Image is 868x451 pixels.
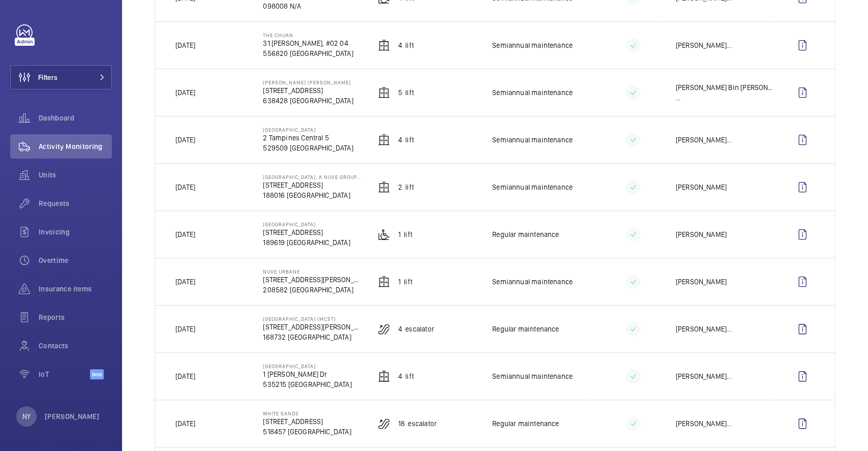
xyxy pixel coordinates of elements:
p: [STREET_ADDRESS] [263,416,351,427]
p: 529509 [GEOGRAPHIC_DATA] [263,143,353,153]
p: 4 Lift [398,371,414,381]
p: 5 Lift [398,87,414,98]
p: Semiannual maintenance [492,182,573,192]
p: 189619 [GEOGRAPHIC_DATA] [263,237,350,248]
p: [GEOGRAPHIC_DATA], a NuVe Group Collection [263,174,361,180]
p: 2 Lift [398,182,414,192]
p: [PERSON_NAME] [676,324,727,334]
p: Semiannual maintenance [492,40,573,50]
div: ... [676,40,732,50]
span: IoT [39,369,90,379]
p: [PERSON_NAME] [45,411,100,422]
p: Regular maintenance [492,324,559,334]
p: Semiannual maintenance [492,371,573,381]
p: [STREET_ADDRESS] [263,85,353,96]
button: Filters [10,65,112,89]
p: 098008 N/A [263,1,314,11]
p: [DATE] [175,277,195,287]
p: 2 Tampines Central 5 [263,133,353,143]
p: Semiannual maintenance [492,135,573,145]
p: 208582 [GEOGRAPHIC_DATA] [263,285,361,295]
p: [DATE] [175,418,195,429]
p: [STREET_ADDRESS][PERSON_NAME] [263,322,361,332]
p: [DATE] [175,371,195,381]
span: Units [39,170,112,180]
p: [DATE] [175,229,195,239]
p: 4 Lift [398,40,414,50]
img: elevator.svg [378,370,390,382]
p: [PERSON_NAME] [676,418,727,429]
p: 4 Escalator [398,324,434,334]
span: Filters [38,72,57,82]
p: [DATE] [175,182,195,192]
div: ... [676,82,774,103]
p: 638428 [GEOGRAPHIC_DATA] [263,96,353,106]
p: 556820 [GEOGRAPHIC_DATA] [263,48,353,58]
span: Requests [39,198,112,208]
span: Reports [39,312,112,322]
span: Contacts [39,341,112,351]
span: Invoicing [39,227,112,237]
div: ... [676,371,732,381]
img: platform_lift.svg [378,228,390,240]
p: [PERSON_NAME] Bin [PERSON_NAME] [676,82,774,93]
p: Regular maintenance [492,229,559,239]
p: [GEOGRAPHIC_DATA] [263,221,350,227]
p: NY [22,411,31,422]
p: White Sands [263,410,351,416]
p: [PERSON_NAME] [676,371,727,381]
img: elevator.svg [378,181,390,193]
p: [PERSON_NAME] [676,40,727,50]
p: [STREET_ADDRESS] [263,180,361,190]
p: 168732 [GEOGRAPHIC_DATA] [263,332,361,342]
div: ... [676,135,732,145]
img: escalator.svg [378,323,390,335]
span: Overtime [39,255,112,265]
p: [DATE] [175,40,195,50]
p: [DATE] [175,135,195,145]
p: [GEOGRAPHIC_DATA] [263,363,351,369]
p: 31 [PERSON_NAME], #02 04 [263,38,353,48]
p: [GEOGRAPHIC_DATA] (MCST) [263,316,361,322]
p: [PERSON_NAME] [676,182,727,192]
p: 18 Escalator [398,418,437,429]
p: [PERSON_NAME] [676,135,727,145]
span: Beta [90,369,104,379]
p: Regular maintenance [492,418,559,429]
span: Activity Monitoring [39,141,112,152]
p: 535215 [GEOGRAPHIC_DATA] [263,379,351,389]
p: [DATE] [175,324,195,334]
p: 4 Lift [398,135,414,145]
img: elevator.svg [378,276,390,288]
img: escalator.svg [378,417,390,430]
p: [PERSON_NAME] [676,277,727,287]
p: 1 Lift [398,229,412,239]
p: 1 Lift [398,277,412,287]
span: Insurance items [39,284,112,294]
p: [PERSON_NAME] [676,229,727,239]
p: [STREET_ADDRESS][PERSON_NAME] [263,275,361,285]
img: elevator.svg [378,39,390,51]
img: elevator.svg [378,86,390,99]
p: 188016 [GEOGRAPHIC_DATA] [263,190,361,200]
p: The Chuan [263,32,353,38]
p: 518457 [GEOGRAPHIC_DATA] [263,427,351,437]
p: Semiannual maintenance [492,277,573,287]
p: Nuve Urbane [263,268,361,275]
img: elevator.svg [378,134,390,146]
p: [DATE] [175,87,195,98]
p: Semiannual maintenance [492,87,573,98]
span: Dashboard [39,113,112,123]
div: ... [676,324,732,334]
div: ... [676,418,732,429]
p: [STREET_ADDRESS] [263,227,350,237]
p: [PERSON_NAME] [PERSON_NAME] [263,79,353,85]
p: 1 [PERSON_NAME] Dr [263,369,351,379]
p: [GEOGRAPHIC_DATA] [263,127,353,133]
